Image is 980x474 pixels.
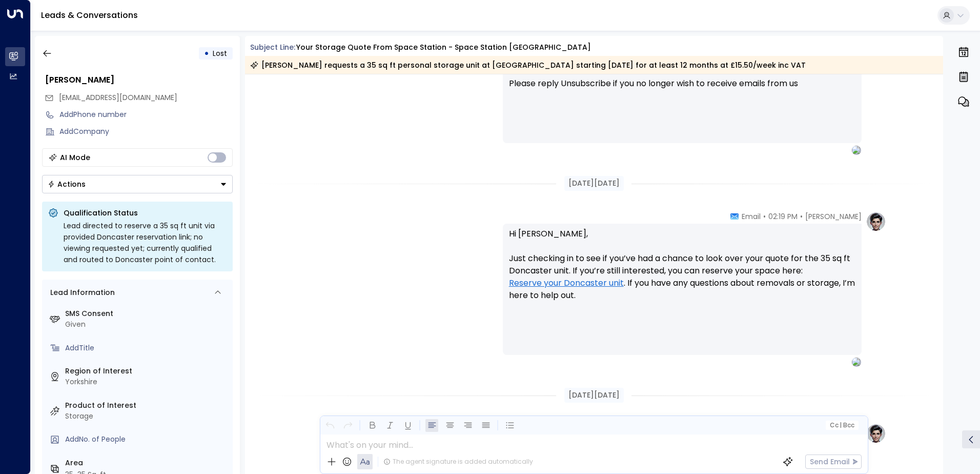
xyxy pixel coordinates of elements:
div: AI Mode [60,152,90,163]
div: Lead Information [47,287,115,298]
img: AWESTCOTT@HOTMAIL.CO.UK [852,146,861,155]
div: Lead directed to reserve a 35 sq ft unit via provided Doncaster reservation link; no viewing requ... [64,220,227,265]
div: Given [65,319,229,330]
label: Region of Interest [65,366,229,377]
div: [DATE][DATE] [564,176,624,191]
img: profile-logo.png [866,423,886,444]
span: | [840,422,842,429]
label: Area [65,458,229,468]
div: Your storage quote from Space Station - Space Station [GEOGRAPHIC_DATA] [296,42,591,53]
span: Email [742,211,761,222]
div: Button group with a nested menu [42,175,233,193]
label: SMS Consent [65,308,229,319]
span: awestcott@hotmaIl.co.uk [59,92,177,103]
button: Cc|Bcc [825,421,858,430]
label: Product of Interest [65,400,229,411]
div: • [204,44,209,63]
span: Subject Line: [250,42,295,52]
span: 02:19 PM [768,211,798,222]
div: [PERSON_NAME] requests a 35 sq ft personal storage unit at [GEOGRAPHIC_DATA] starting [DATE] for ... [250,60,806,70]
span: Cc Bcc [829,422,854,429]
div: AddCompany [59,126,233,137]
button: Undo [323,419,336,432]
p: Qualification Status [64,208,227,218]
div: Actions [48,180,86,189]
div: Storage [65,411,229,422]
div: Yorkshire [65,377,229,387]
a: Reserve your Doncaster unit [509,277,624,289]
span: [PERSON_NAME] [805,211,862,222]
div: [PERSON_NAME] [45,74,233,86]
a: Leads & Conversations [41,9,138,21]
img: profile-logo.png [866,211,886,232]
img: AWESTCOTT@HOTMAIL.CO.UK [852,358,861,367]
div: [DATE][DATE] [564,388,624,403]
span: • [763,211,766,222]
button: Redo [341,419,354,432]
span: • [800,211,803,222]
div: AddTitle [65,343,229,353]
div: AddPhone number [59,109,233,120]
div: The agent signature is added automatically [383,457,533,466]
button: Actions [42,175,233,193]
p: Hi [PERSON_NAME], Just checking in to see if you’ve had a chance to look over your quote for the ... [509,228,855,314]
div: AddNo. of People [65,434,229,445]
span: [EMAIL_ADDRESS][DOMAIN_NAME] [59,92,177,103]
span: Lost [213,48,227,58]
